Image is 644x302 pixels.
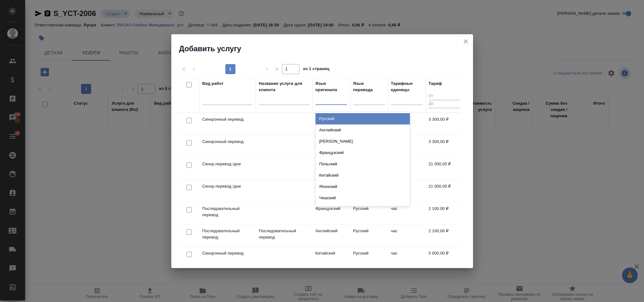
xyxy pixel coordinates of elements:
td: час [388,225,426,247]
td: Английский [312,225,350,247]
td: Китайский [312,247,350,269]
div: Тарифные единицы [391,80,422,93]
div: Язык перевода [353,80,385,93]
td: час [388,247,426,269]
input: От [429,92,460,100]
div: Русский [316,113,410,124]
div: Название услуги для клиента [259,80,309,93]
td: 3 300,00 ₽ [426,135,463,157]
td: 2 100,00 ₽ [426,225,463,247]
div: Тариф [429,80,442,87]
div: Английский [316,124,410,136]
td: 2 100,00 ₽ [426,202,463,224]
td: Русский [350,225,388,247]
h2: Добавить услугу [179,44,473,54]
td: Русский [350,202,388,224]
div: Французский [316,147,410,158]
td: Французский [312,158,350,180]
p: Последовательный перевод [202,228,253,240]
td: 3 300,00 ₽ [426,113,463,135]
div: Японский [316,181,410,192]
div: Вид работ [202,80,224,87]
p: Синхронный перевод [202,139,253,145]
td: Французский [312,202,350,224]
input: До [429,100,460,108]
div: Язык оригинала [316,80,347,93]
td: 21 000,00 ₽ [426,180,463,202]
td: 21 000,00 ₽ [426,158,463,180]
div: Польский [316,158,410,170]
td: час [388,202,426,224]
button: close [461,37,471,46]
p: Синхронный перевод [202,116,253,123]
p: Синхронный перевод [202,250,253,256]
p: Последовательный перевод [259,228,309,240]
div: Сербский [316,204,410,215]
div: [PERSON_NAME] [316,136,410,147]
td: Русский [350,247,388,269]
p: Синхр.перевод /дни [202,183,253,189]
p: Синхр.перевод /дни [202,161,253,167]
div: Чешский [316,192,410,204]
p: Последовательный перевод [202,206,253,218]
td: Английский [312,113,350,135]
div: Китайский [316,170,410,181]
td: 5 000,00 ₽ [426,247,463,269]
td: Французский [312,135,350,157]
span: из 1 страниц [303,65,330,74]
td: Английский [312,180,350,202]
